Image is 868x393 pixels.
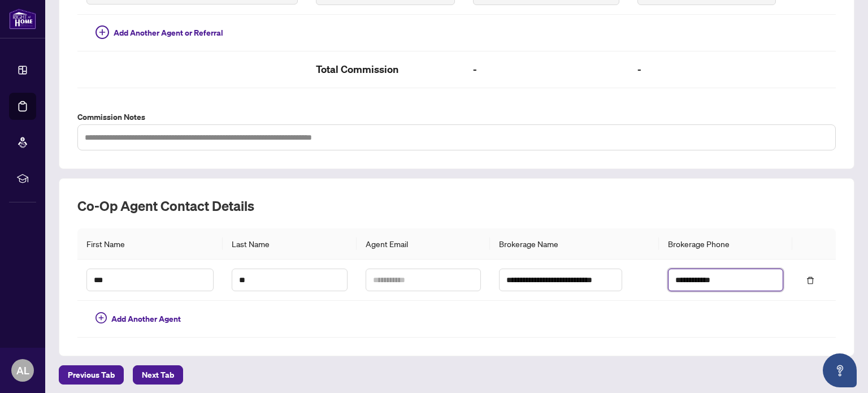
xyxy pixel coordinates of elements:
[96,312,107,323] span: plus-circle
[823,353,857,387] button: Open asap
[68,366,115,384] span: Previous Tab
[490,228,658,260] th: Brokerage Name
[16,362,29,378] span: AL
[637,61,776,79] h2: -
[9,8,36,29] img: logo
[114,27,223,39] span: Add Another Agent or Referral
[142,366,174,384] span: Next Tab
[223,228,357,260] th: Last Name
[357,228,491,260] th: Agent Email
[96,25,109,39] span: plus-circle
[133,365,183,385] button: Next Tab
[59,365,124,385] button: Previous Tab
[316,61,454,79] h2: Total Commission
[86,310,190,328] button: Add Another Agent
[473,61,619,79] h2: -
[77,197,836,215] h2: Co-op Agent Contact Details
[77,228,223,260] th: First Name
[77,111,836,123] label: Commission Notes
[806,277,814,284] span: delete
[111,313,181,325] span: Add Another Agent
[659,228,793,260] th: Brokerage Phone
[86,24,232,42] button: Add Another Agent or Referral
